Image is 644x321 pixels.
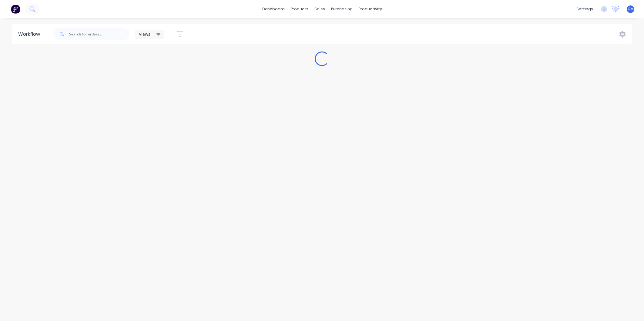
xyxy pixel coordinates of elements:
[356,5,385,14] div: productivity
[11,5,20,14] img: Factory
[259,5,288,14] a: dashboard
[139,31,150,37] span: Views
[311,5,328,14] div: sales
[288,5,311,14] div: products
[573,5,596,14] div: settings
[328,5,356,14] div: purchasing
[628,6,634,12] span: GM
[18,31,43,38] div: Workflow
[69,28,129,40] input: Search for orders...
